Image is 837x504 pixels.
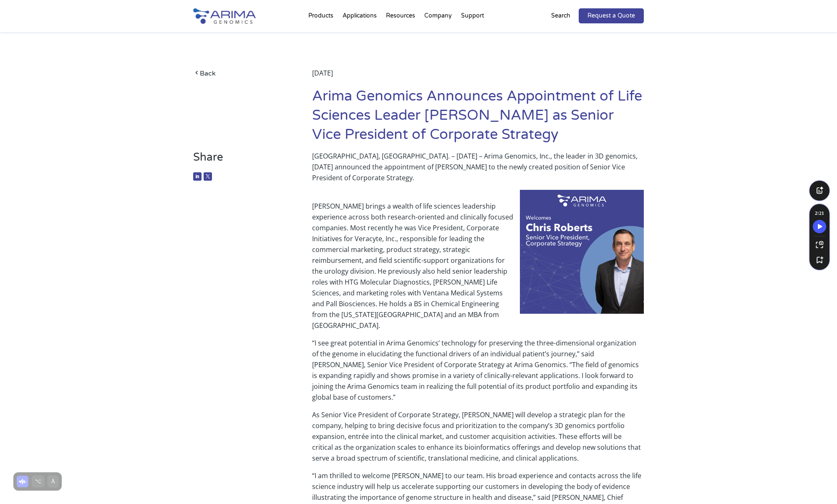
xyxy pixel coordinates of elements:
[193,68,287,79] a: Back
[312,190,644,338] p: [PERSON_NAME] brings a wealth of life sciences leadership experience across both research-oriente...
[193,8,256,24] img: Arima-Genomics-logo
[312,87,644,151] h1: Arima Genomics Announces Appointment of Life Sciences Leader [PERSON_NAME] as Senior Vice Preside...
[193,151,287,170] h3: Share
[312,338,644,409] p: “I see great potential in Arima Genomics’ technology for preserving the three-dimensional organiz...
[312,409,644,470] p: As Senior Vice President of Corporate Strategy, [PERSON_NAME] will develop a strategic plan for t...
[551,10,570,21] p: Search
[312,151,644,190] p: [GEOGRAPHIC_DATA], [GEOGRAPHIC_DATA]. – [DATE] – Arima Genomics, Inc., the leader in 3D genomics,...
[312,68,644,87] div: [DATE]
[579,8,644,23] a: Request a Quote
